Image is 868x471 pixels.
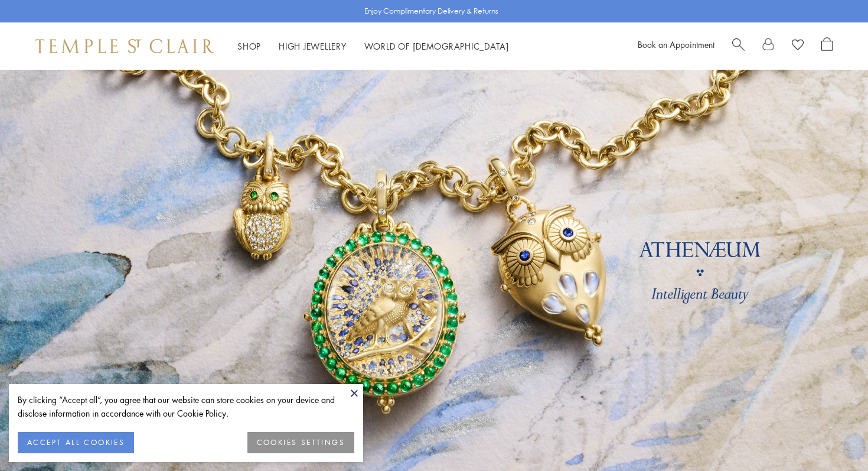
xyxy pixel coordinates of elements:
button: COOKIES SETTINGS [247,432,354,453]
a: ShopShop [237,40,261,52]
img: Temple St. Clair [35,39,214,53]
a: High JewelleryHigh Jewellery [279,40,347,52]
div: By clicking “Accept all”, you agree that our website can store cookies on your device and disclos... [18,393,354,420]
p: Enjoy Complimentary Delivery & Returns [364,5,498,17]
a: World of [DEMOGRAPHIC_DATA]World of [DEMOGRAPHIC_DATA] [364,40,509,52]
a: Open Shopping Bag [821,37,833,55]
a: Search [732,37,745,55]
a: View Wishlist [792,37,804,55]
nav: Main navigation [237,39,509,54]
a: Book an Appointment [638,38,714,50]
button: ACCEPT ALL COOKIES [18,432,134,453]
